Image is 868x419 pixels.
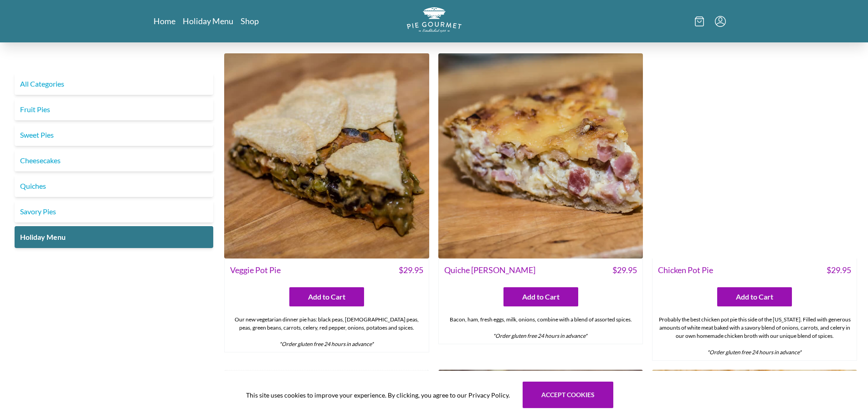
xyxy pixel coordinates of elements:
img: Quiche Lorraine [438,53,643,259]
a: Fruit Pies [15,98,213,120]
em: *Order gluten free 24 hours in advance* [707,349,801,356]
a: Logo [407,7,462,35]
em: *Order gluten free 24 hours in advance* [279,341,374,347]
a: Sweet Pies [15,124,213,146]
a: Cheesecakes [15,150,213,171]
a: Holiday Menu [183,16,233,26]
button: Add to Cart [503,287,578,306]
span: Add to Cart [522,291,560,302]
em: *Order gluten free 24 hours in advance* [493,332,587,339]
div: Probably the best chicken pot pie this side of the [US_STATE]. Filled with generous amounts of wh... [652,312,857,360]
span: $ 29.95 [827,264,851,276]
span: $ 29.95 [612,264,637,276]
span: Veggie Pot Pie [230,264,281,276]
a: Savory Pies [15,201,213,222]
button: Menu [715,16,726,27]
button: Accept cookies [523,382,613,408]
a: All Categories [15,73,213,95]
span: Quiche [PERSON_NAME] [444,264,535,276]
img: Veggie Pot Pie [224,53,429,259]
span: $ 29.95 [399,264,423,276]
img: Chicken Pot Pie [652,53,857,259]
button: Add to Cart [289,287,364,306]
img: logo [407,7,462,32]
span: Add to Cart [308,291,345,302]
span: Chicken Pot Pie [658,264,713,276]
div: Our new vegetarian dinner pie has: black peas, [DEMOGRAPHIC_DATA] peas, peas, green beans, carrot... [225,312,429,352]
a: Holiday Menu [15,226,213,248]
a: Shop [241,16,259,26]
button: Add to Cart [717,287,792,306]
div: Bacon, ham, fresh eggs, milk, onions, combine with a blend of assorted spices. [439,312,643,344]
span: This site uses cookies to improve your experience. By clicking, you agree to our Privacy Policy. [246,390,510,400]
span: Add to Cart [736,291,773,302]
a: Home [154,16,175,26]
a: Quiches [15,175,213,197]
